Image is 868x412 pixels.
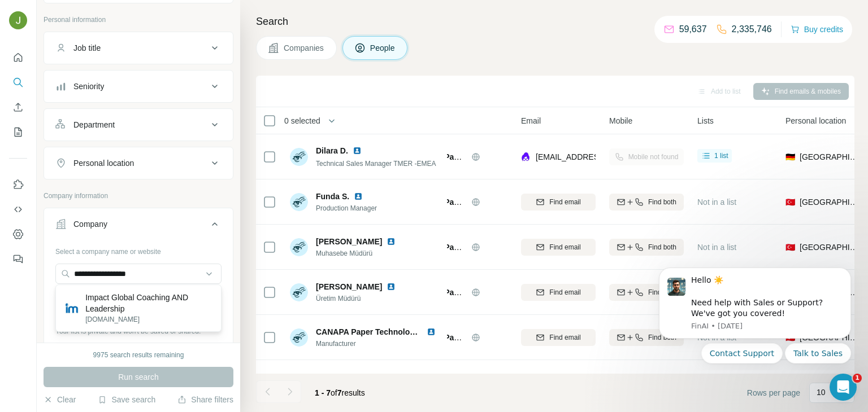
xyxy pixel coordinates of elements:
[609,239,684,256] button: Find both
[316,293,400,304] span: Üretim Müdürü
[316,327,426,336] span: CANAPA Paper Technologies
[44,73,233,100] button: Seniority
[290,238,308,256] img: Avatar
[44,150,233,177] button: Personal location
[284,115,320,126] span: 0 selected
[521,239,596,256] button: Find email
[409,198,519,207] span: CANAPA Paper Technologies
[44,111,233,138] button: Department
[290,193,308,211] img: Avatar
[648,197,676,207] span: Find both
[536,152,670,161] span: [EMAIL_ADDRESS][DOMAIN_NAME]
[44,191,233,201] p: Company information
[609,115,632,126] span: Mobile
[409,243,519,252] span: CANAPA Paper Technologies
[791,21,843,37] button: Buy credits
[9,122,27,142] button: My lists
[785,242,795,253] span: 🇹🇷
[609,329,684,346] button: Find both
[9,11,27,29] img: Avatar
[93,350,184,360] div: 9975 search results remaining
[315,388,365,397] span: results
[316,339,440,349] span: Manufacturer
[290,148,308,166] img: Avatar
[316,203,377,213] span: Production Manager
[284,42,325,54] span: Companies
[521,194,596,211] button: Find email
[73,157,134,169] div: Personal location
[9,47,27,68] button: Quick start
[800,242,860,253] span: [GEOGRAPHIC_DATA]
[9,249,27,269] button: Feedback
[9,72,27,93] button: Search
[732,23,772,36] p: 2,335,746
[409,152,519,161] span: CANAPA Paper Technologies
[290,328,308,347] img: Avatar
[549,287,580,297] span: Find email
[9,97,27,117] button: Enrich CSV
[290,374,308,392] div: KC
[316,281,382,292] span: [PERSON_NAME]
[98,394,155,405] button: Save search
[785,151,795,163] span: 🇩🇪
[853,374,862,383] span: 1
[9,224,27,244] button: Dashboard
[315,388,331,397] span: 1 - 7
[609,194,684,211] button: Find both
[354,192,363,201] img: LinkedIn logo
[521,284,596,301] button: Find email
[85,314,212,325] p: [DOMAIN_NAME]
[800,151,860,163] span: [GEOGRAPHIC_DATA]
[609,284,684,301] button: Find both
[9,174,27,195] button: Use Surfe on LinkedIn
[73,218,107,230] div: Company
[44,211,233,242] button: Company
[85,292,212,314] p: Impact Global Coaching AND Leadership
[549,332,580,343] span: Find email
[714,151,728,161] span: 1 list
[521,329,596,346] button: Find email
[316,236,382,247] span: [PERSON_NAME]
[697,115,714,126] span: Lists
[697,198,736,207] span: Not in a list
[316,371,350,383] span: kadir can
[427,327,436,336] img: LinkedIn logo
[44,15,233,25] p: Personal information
[549,197,580,207] span: Find email
[73,42,101,54] div: Job title
[353,146,362,155] img: LinkedIn logo
[409,288,519,297] span: CANAPA Paper Technologies
[387,237,396,246] img: LinkedIn logo
[44,34,233,62] button: Job title
[316,145,348,156] span: Dilara D.
[44,394,76,405] button: Clear
[521,151,530,163] img: provider lusha logo
[648,242,676,252] span: Find both
[409,333,519,342] span: CANAPA Paper Technologies
[316,248,400,258] span: Muhasebe Müdürü
[642,258,868,370] iframe: Intercom notifications message
[521,115,541,126] span: Email
[73,119,115,130] div: Department
[830,374,857,401] iframe: Intercom live chat
[55,242,222,257] div: Select a company name or website
[549,242,580,252] span: Find email
[697,243,736,252] span: Not in a list
[73,81,104,92] div: Seniority
[387,282,396,291] img: LinkedIn logo
[316,191,349,202] span: Funda S.
[9,199,27,220] button: Use Surfe API
[256,14,854,29] h4: Search
[355,372,364,382] img: LinkedIn logo
[331,388,337,397] span: of
[785,115,846,126] span: Personal location
[370,42,396,54] span: People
